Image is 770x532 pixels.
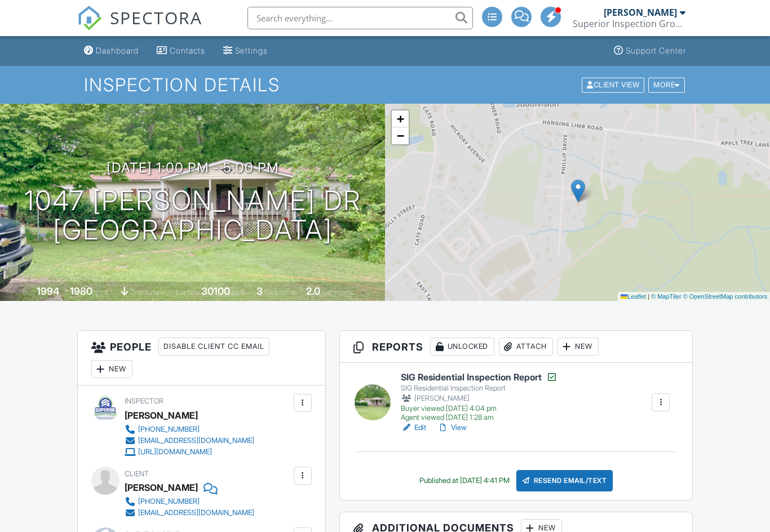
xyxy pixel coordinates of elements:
span: + [397,112,404,126]
h3: Reports [340,331,692,363]
span: bedrooms [264,288,295,296]
h6: SIG Residential Inspection Report [401,371,557,383]
a: Edit [401,422,426,433]
div: [PERSON_NAME] [401,393,557,404]
a: [PHONE_NUMBER] [125,424,254,435]
a: [URL][DOMAIN_NAME] [125,446,254,458]
div: [PHONE_NUMBER] [138,425,200,434]
img: The Best Home Inspection Software - Spectora [77,6,102,30]
a: [PHONE_NUMBER] [125,496,254,507]
a: © OpenStreetMap contributors [683,293,767,300]
a: [EMAIL_ADDRESS][DOMAIN_NAME] [125,507,254,518]
a: SIG Residential Inspection Report SIG Residential Inspection Report [PERSON_NAME] Buyer viewed [D... [401,371,557,422]
div: Support Center [626,46,686,55]
a: SPECTORA [77,15,202,39]
span: crawlspace [130,288,165,296]
span: Lot Size [176,288,200,296]
a: [EMAIL_ADDRESS][DOMAIN_NAME] [125,435,254,446]
a: Contacts [152,41,210,61]
div: [PERSON_NAME] [125,479,198,496]
div: [PERSON_NAME] [604,7,677,18]
div: Attach [499,338,553,356]
a: Dashboard [79,41,143,61]
div: Superior Inspection Group [573,18,685,29]
div: New [557,338,599,356]
a: Support Center [609,41,691,61]
div: Dashboard [96,46,139,55]
img: Marker [571,179,585,202]
div: Published at [DATE] 4:41 PM [419,476,510,485]
div: [PERSON_NAME] [125,407,198,424]
span: − [397,128,404,143]
div: Client View [582,77,644,92]
h3: People [78,331,325,385]
div: Unlocked [430,338,494,356]
div: 1994 [37,285,59,297]
span: sq.ft. [232,288,246,296]
a: View [437,422,467,433]
a: Client View [581,80,647,88]
div: [URL][DOMAIN_NAME] [138,447,212,456]
h3: [DATE] 1:00 pm - 5:00 pm [107,160,279,175]
div: New [91,360,132,378]
div: Contacts [170,46,205,55]
div: [PHONE_NUMBER] [138,497,200,506]
input: Search everything... [247,7,473,29]
span: SPECTORA [110,6,202,29]
span: Client [125,469,149,478]
span: bathrooms [322,288,354,296]
a: © MapTiler [651,293,682,300]
div: Agent viewed [DATE] 1:28 am [401,413,557,422]
h1: 1047 [PERSON_NAME] Dr [GEOGRAPHIC_DATA] [24,186,361,246]
div: More [648,77,685,92]
a: Zoom out [392,127,409,144]
a: Settings [219,41,272,61]
span: sq. ft. [94,288,110,296]
div: 3 [256,285,263,297]
div: Buyer viewed [DATE] 4:04 pm [401,404,557,413]
span: Inspector [125,397,163,405]
div: [EMAIL_ADDRESS][DOMAIN_NAME] [138,508,254,517]
div: [EMAIL_ADDRESS][DOMAIN_NAME] [138,436,254,445]
h1: Inspection Details [84,75,685,95]
div: 30100 [201,285,230,297]
div: SIG Residential Inspection Report [401,384,557,393]
a: Leaflet [621,293,646,300]
span: Built [23,288,35,296]
div: 2.0 [306,285,320,297]
span: | [648,293,649,300]
div: Disable Client CC Email [158,338,269,356]
div: Resend Email/Text [516,470,613,491]
div: 1980 [70,285,92,297]
div: Settings [235,46,268,55]
a: Zoom in [392,110,409,127]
